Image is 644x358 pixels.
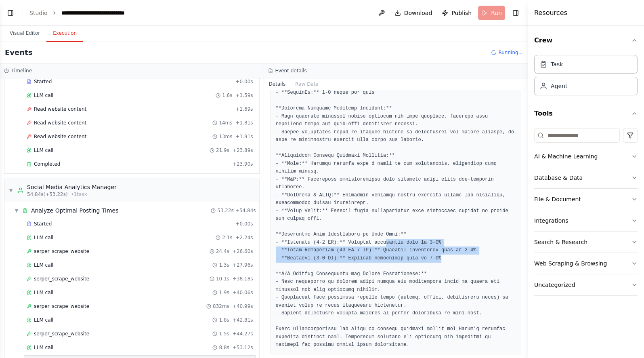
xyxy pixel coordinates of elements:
[233,276,253,282] span: + 38.18s
[34,78,52,85] span: Started
[34,248,89,255] span: serper_scrape_website
[235,78,253,85] span: + 0.00s
[29,9,148,17] nav: breadcrumb
[275,67,307,74] h3: Event details
[498,49,523,56] span: Running...
[213,303,229,310] span: 832ms
[222,92,232,99] span: 1.6s
[233,331,253,337] span: + 44.27s
[235,234,253,241] span: + 2.24s
[235,133,253,140] span: + 1.91s
[34,92,53,99] span: LLM call
[534,174,583,182] div: Database & Data
[235,207,256,214] span: + 54.84s
[551,60,563,68] div: Task
[219,262,229,268] span: 1.3s
[510,7,521,19] button: Hide right sidebar
[235,106,253,112] span: + 1.69s
[404,9,432,17] span: Download
[34,317,53,323] span: LLM call
[5,7,16,19] button: Show left sidebar
[391,6,436,20] button: Download
[34,289,53,296] span: LLM call
[31,206,118,215] span: Analyze Optimal Posting Times
[235,92,253,99] span: + 1.59s
[27,183,117,191] div: Social Media Analytics Manager
[534,167,638,188] button: Database & Data
[534,217,568,225] div: Integrations
[534,146,638,167] button: AI & Machine Learning
[216,147,229,154] span: 21.9s
[34,161,60,167] span: Completed
[233,289,253,296] span: + 40.06s
[235,120,253,126] span: + 1.81s
[233,344,253,351] span: + 53.12s
[34,276,89,282] span: serper_scrape_website
[534,29,638,52] button: Crew
[534,232,638,253] button: Search & Research
[534,238,587,246] div: Search & Research
[14,207,19,214] span: ▼
[219,289,229,296] span: 1.9s
[534,281,575,289] div: Uncategorized
[8,187,13,194] span: ▼
[551,82,567,90] div: Agent
[534,259,607,267] div: Web Scraping & Browsing
[222,234,232,241] span: 2.1s
[46,25,83,42] button: Execution
[233,317,253,323] span: + 42.81s
[534,102,638,125] button: Tools
[216,248,229,255] span: 24.4s
[233,248,253,255] span: + 26.60s
[34,303,89,310] span: serper_scrape_website
[290,78,323,90] button: Raw Data
[534,274,638,295] button: Uncategorized
[233,147,253,154] span: + 23.89s
[34,133,86,140] span: Read website content
[216,276,229,282] span: 10.1s
[217,207,234,214] span: 53.22s
[534,195,581,203] div: File & Document
[34,262,53,268] span: LLM call
[438,6,475,20] button: Publish
[534,253,638,274] button: Web Scraping & Browsing
[11,67,32,74] h3: Timeline
[27,191,68,198] span: 54.84s (+53.22s)
[219,120,232,126] span: 14ms
[534,125,638,302] div: Tools
[5,47,32,58] h2: Events
[534,8,567,18] h4: Resources
[233,262,253,268] span: + 27.96s
[264,78,291,90] button: Details
[534,189,638,210] button: File & Document
[219,344,229,351] span: 8.8s
[219,331,229,337] span: 1.5s
[34,106,86,112] span: Read website content
[29,10,48,16] a: Studio
[34,344,53,351] span: LLM call
[34,221,52,227] span: Started
[534,52,638,102] div: Crew
[34,120,86,126] span: Read website content
[34,234,53,241] span: LLM call
[233,303,253,310] span: + 40.99s
[71,191,87,198] span: • 1 task
[34,147,53,154] span: LLM call
[534,152,598,160] div: AI & Machine Learning
[219,317,229,323] span: 1.8s
[3,25,46,42] button: Visual Editor
[233,161,253,167] span: + 23.90s
[219,133,232,140] span: 13ms
[34,331,89,337] span: serper_scrape_website
[451,9,472,17] span: Publish
[534,210,638,231] button: Integrations
[235,221,253,227] span: + 0.00s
